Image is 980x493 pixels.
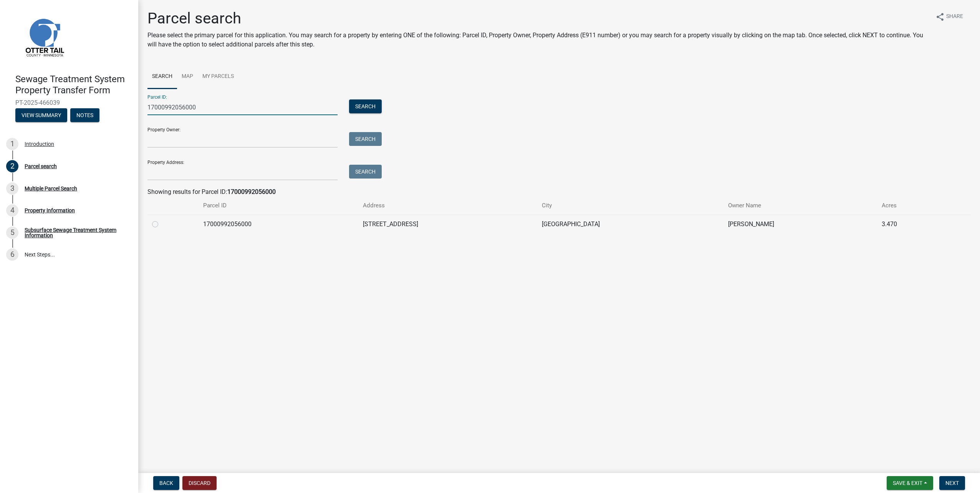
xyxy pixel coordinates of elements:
div: 1 [6,138,18,150]
td: [GEOGRAPHIC_DATA] [537,215,723,233]
h1: Parcel search [147,9,929,28]
a: My Parcels [198,65,238,89]
div: Multiple Parcel Search [25,186,77,191]
span: Save & Exit [893,480,922,486]
button: Save & Exit [887,476,933,490]
td: 17000992056000 [199,215,358,233]
td: [PERSON_NAME] [723,215,877,233]
button: View Summary [15,108,67,122]
button: Discard [182,476,217,490]
div: 5 [6,227,18,239]
div: 6 [6,248,18,261]
span: Share [946,12,963,22]
div: Subsurface Sewage Treatment System Information [25,227,126,238]
button: Back [153,476,179,490]
th: City [537,197,723,215]
button: shareShare [929,9,969,24]
th: Acres [877,197,945,215]
span: PT-2025-466039 [15,99,123,106]
th: Owner Name [723,197,877,215]
img: Otter Tail County, Minnesota [15,8,73,66]
p: Please select the primary parcel for this application. You may search for a property by entering ... [147,31,929,49]
div: Property Information [25,208,75,213]
div: 3 [6,182,18,195]
i: share [935,12,945,22]
div: Showing results for Parcel ID: [147,187,971,197]
div: 4 [6,204,18,217]
button: Search [349,165,382,179]
button: Notes [70,108,99,122]
th: Parcel ID [199,197,358,215]
wm-modal-confirm: Notes [70,112,99,119]
td: [STREET_ADDRESS] [358,215,537,233]
td: 3.470 [877,215,945,233]
div: Introduction [25,141,54,147]
a: Search [147,65,177,89]
wm-modal-confirm: Summary [15,112,67,119]
div: Parcel search [25,164,57,169]
div: 2 [6,160,18,172]
span: Back [159,480,173,486]
button: Next [939,476,965,490]
span: Next [945,480,959,486]
h4: Sewage Treatment System Property Transfer Form [15,74,132,96]
th: Address [358,197,537,215]
a: Map [177,65,198,89]
button: Search [349,132,382,146]
button: Search [349,99,382,113]
strong: 17000992056000 [227,188,276,195]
